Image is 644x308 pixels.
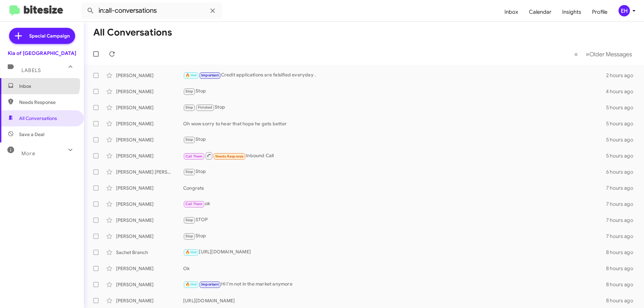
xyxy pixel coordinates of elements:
[21,150,35,157] span: More
[116,72,183,79] div: [PERSON_NAME]
[183,168,606,176] div: Stop
[183,281,606,288] div: Hi I'm not in the market anymore
[589,51,632,58] span: Older Messages
[183,185,606,191] div: Congrats
[116,297,183,304] div: [PERSON_NAME]
[613,5,637,16] button: EH
[183,104,606,111] div: Stop
[185,250,197,254] span: 🔥 Hot
[183,200,606,208] div: ok
[606,249,639,256] div: 8 hours ago
[185,202,203,206] span: Call Them
[606,185,639,191] div: 7 hours ago
[524,2,557,22] a: Calendar
[116,201,183,207] div: [PERSON_NAME]
[116,281,183,288] div: [PERSON_NAME]
[183,71,606,79] div: Credit applications are falsified everyday .
[582,47,636,61] button: Next
[606,169,639,175] div: 6 hours ago
[185,282,197,287] span: 🔥 Hot
[606,297,639,304] div: 8 hours ago
[183,297,606,304] div: [URL][DOMAIN_NAME]
[570,47,582,61] button: Previous
[19,115,57,122] span: All Conversations
[183,136,606,143] div: Stop
[198,105,213,110] span: Finished
[8,50,76,57] div: Kia of [GEOGRAPHIC_DATA]
[606,88,639,95] div: 4 hours ago
[183,232,606,240] div: Stop
[116,152,183,159] div: [PERSON_NAME]
[183,120,606,127] div: Oh wow sorry to hear that hope he gets better
[201,282,219,287] span: Important
[606,233,639,240] div: 7 hours ago
[183,248,606,256] div: [URL][DOMAIN_NAME]
[93,27,172,38] h1: All Conversations
[587,2,613,22] a: Profile
[586,50,589,58] span: »
[185,170,194,174] span: Stop
[606,265,639,272] div: 8 hours ago
[571,47,636,61] nav: Page navigation example
[116,265,183,272] div: [PERSON_NAME]
[185,73,197,77] span: 🔥 Hot
[116,185,183,191] div: [PERSON_NAME]
[81,3,222,19] input: Search
[606,281,639,288] div: 8 hours ago
[215,154,244,159] span: Needs Response
[606,201,639,207] div: 7 hours ago
[499,2,524,22] a: Inbox
[185,218,194,222] span: Stop
[606,72,639,79] div: 2 hours ago
[557,2,587,22] a: Insights
[606,152,639,159] div: 5 hours ago
[19,99,76,106] span: Needs Response
[606,120,639,127] div: 5 hours ago
[185,154,203,159] span: Call Them
[116,217,183,224] div: [PERSON_NAME]
[183,87,606,95] div: Stop
[606,104,639,111] div: 5 hours ago
[619,5,630,16] div: EH
[21,67,41,73] span: Labels
[183,151,606,160] div: Inbound Call
[606,217,639,224] div: 7 hours ago
[116,136,183,143] div: [PERSON_NAME]
[116,104,183,111] div: [PERSON_NAME]
[116,249,183,256] div: Sachet Branch
[19,83,76,89] span: Inbox
[185,137,194,142] span: Stop
[116,88,183,95] div: [PERSON_NAME]
[201,73,219,77] span: Important
[116,233,183,240] div: [PERSON_NAME]
[116,120,183,127] div: [PERSON_NAME]
[185,234,194,238] span: Stop
[9,28,75,44] a: Special Campaign
[29,33,70,39] span: Special Campaign
[606,136,639,143] div: 5 hours ago
[183,216,606,224] div: STOP
[574,50,578,58] span: «
[185,89,194,94] span: Stop
[116,169,183,175] div: [PERSON_NAME] [PERSON_NAME]
[183,265,606,272] div: Ok
[185,105,194,110] span: Stop
[19,131,44,138] span: Save a Deal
